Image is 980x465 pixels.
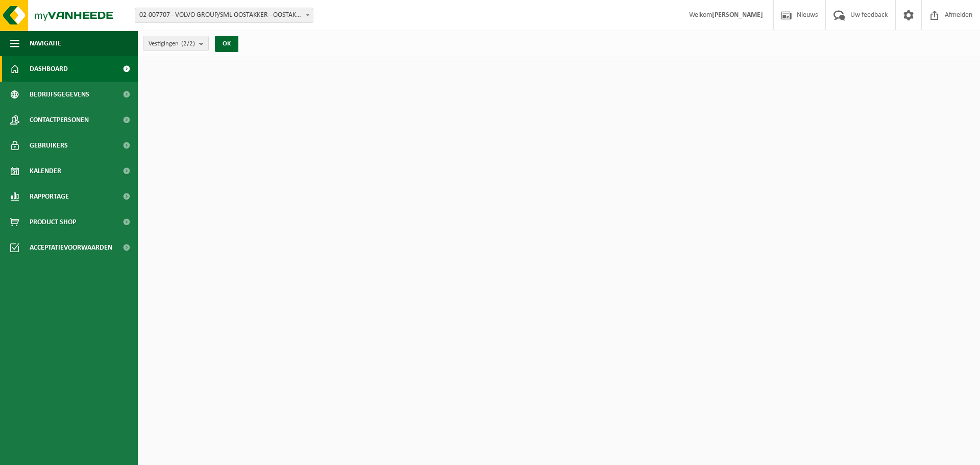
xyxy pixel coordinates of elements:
span: Kalender [30,158,61,184]
button: Vestigingen(2/2) [143,36,209,51]
span: Rapportage [30,184,69,209]
span: Dashboard [30,56,68,82]
button: OK [215,36,238,52]
span: Navigatie [30,31,61,56]
count: (2/2) [181,40,195,47]
span: Bedrijfsgegevens [30,82,89,107]
span: 02-007707 - VOLVO GROUP/SML OOSTAKKER - OOSTAKKER [135,8,313,22]
span: Product Shop [30,209,76,235]
span: 02-007707 - VOLVO GROUP/SML OOSTAKKER - OOSTAKKER [135,8,313,23]
span: Contactpersonen [30,107,89,133]
span: Vestigingen [149,36,195,52]
strong: [PERSON_NAME] [712,11,763,19]
span: Gebruikers [30,133,68,158]
span: Acceptatievoorwaarden [30,235,112,260]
